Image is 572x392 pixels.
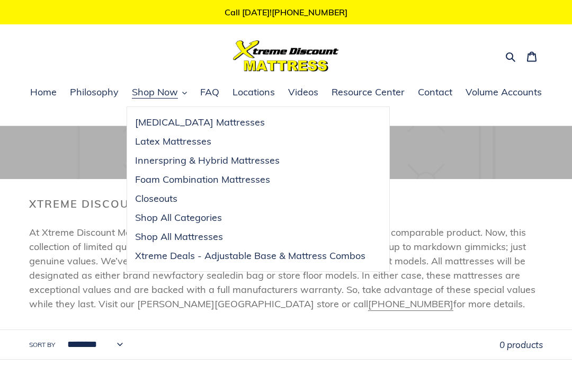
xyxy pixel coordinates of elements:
[135,173,270,186] span: Foam Combination Mattresses
[135,250,365,262] span: Xtreme Deals - Adjustable Base & Mattress Combos
[127,113,373,132] a: [MEDICAL_DATA] Mattresses
[135,154,280,167] span: Innerspring & Hybrid Mattresses
[29,225,543,311] p: At Xtreme Discount Mattress, our everyday price is 1/2 to 1/3 of the competition's comparable pro...
[195,85,225,101] a: FAQ
[283,85,324,101] a: Videos
[29,198,543,210] h2: Xtreme Discounts!
[227,85,280,101] a: Locations
[368,298,453,311] a: [PHONE_NUMBER]
[418,86,452,99] span: Contact
[272,7,347,17] a: [PHONE_NUMBER]
[29,340,55,350] label: Sort by
[135,116,265,129] span: [MEDICAL_DATA] Mattresses
[326,85,410,101] a: Resource Center
[288,86,318,99] span: Videos
[127,132,373,151] a: Latex Mattresses
[200,86,219,99] span: FAQ
[127,85,192,101] button: Shop Now
[25,85,62,101] a: Home
[233,40,339,72] img: Xtreme Discount Mattress
[135,230,223,243] span: Shop All Mattresses
[466,86,542,99] span: Volume Accounts
[127,208,373,227] a: Shop All Categories
[332,86,405,99] span: Resource Center
[135,192,177,205] span: Closeouts
[127,189,373,208] a: Closeouts
[65,85,124,101] a: Philosophy
[135,135,211,148] span: Latex Mattresses
[30,86,57,99] span: Home
[127,246,373,265] a: Xtreme Deals - Adjustable Base & Mattress Combos
[127,227,373,246] a: Shop All Mattresses
[172,269,236,281] span: factory sealed
[132,86,178,99] span: Shop Now
[70,86,119,99] span: Philosophy
[127,151,373,170] a: Innerspring & Hybrid Mattresses
[233,86,275,99] span: Locations
[413,85,458,101] a: Contact
[135,211,222,224] span: Shop All Categories
[127,170,373,189] a: Foam Combination Mattresses
[499,339,543,350] span: 0 products
[460,85,547,101] a: Volume Accounts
